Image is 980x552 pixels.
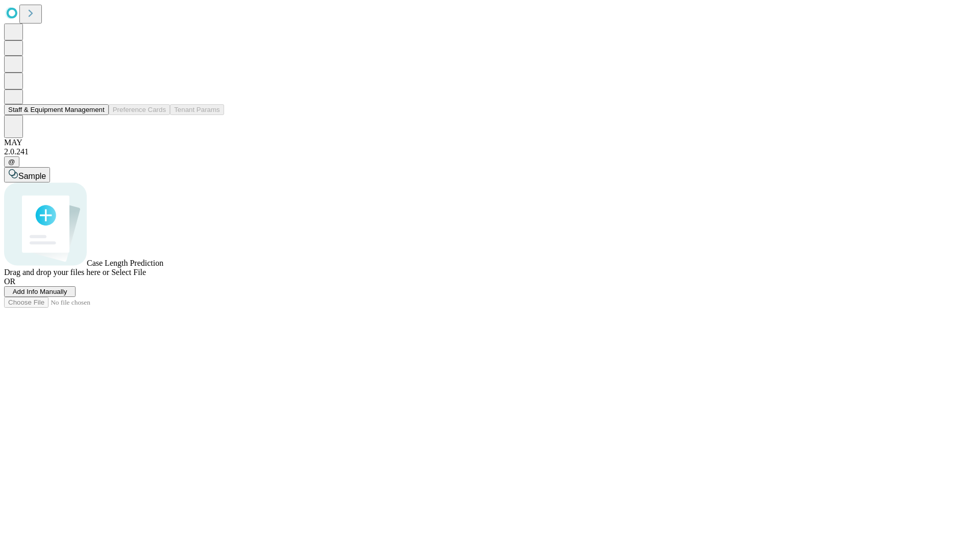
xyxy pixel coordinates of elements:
span: Add Info Manually [13,288,67,295]
div: MAY [4,138,976,147]
span: OR [4,277,15,286]
button: Sample [4,167,50,182]
button: @ [4,156,19,167]
button: Tenant Params [170,104,224,115]
div: 2.0.241 [4,147,976,156]
span: Select File [111,268,146,277]
button: Preference Cards [109,104,170,115]
span: Drag and drop your files here or [4,268,109,277]
span: @ [8,158,15,166]
button: Add Info Manually [4,286,76,297]
span: Case Length Prediction [87,259,163,267]
button: Staff & Equipment Management [4,104,109,115]
span: Sample [18,172,46,180]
